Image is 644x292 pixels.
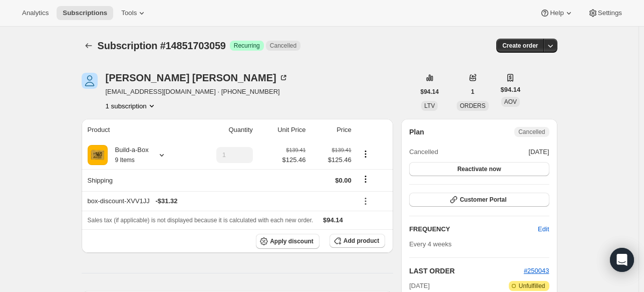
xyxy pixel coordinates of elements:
[344,237,379,245] span: Add product
[330,234,385,248] button: Add product
[465,85,481,99] button: 1
[323,216,343,224] span: $94.14
[409,281,430,291] span: [DATE]
[524,267,549,274] a: #250043
[106,101,157,111] button: Product actions
[529,147,549,157] span: [DATE]
[286,147,305,153] small: $139.41
[106,87,288,97] span: [EMAIL_ADDRESS][DOMAIN_NAME] · [PHONE_NUMBER]
[270,42,296,50] span: Cancelled
[409,193,549,207] button: Customer Portal
[409,266,524,276] h2: LAST ORDER
[358,149,374,160] button: Product actions
[155,196,177,206] span: - $31.32
[22,9,49,17] span: Analytics
[538,224,549,234] span: Edit
[115,6,153,20] button: Tools
[270,237,313,245] span: Apply discount
[534,6,579,20] button: Help
[504,98,517,105] span: AOV
[502,42,538,50] span: Create order
[63,9,107,17] span: Subscriptions
[108,145,149,165] div: Build-a-Box
[88,217,313,224] span: Sales tax (if applicable) is not displayed because it is calculated with each new order.
[501,85,521,95] span: $94.14
[88,196,352,206] div: box-discount-XVV1JJ
[421,88,439,96] span: $94.14
[256,119,309,141] th: Unit Price
[582,6,628,20] button: Settings
[312,155,352,165] span: $125.46
[121,9,137,17] span: Tools
[82,169,190,191] th: Shipping
[335,177,352,184] span: $0.00
[409,240,452,248] span: Every 4 weeks
[82,39,96,53] button: Subscriptions
[424,102,435,109] span: LTV
[256,234,319,249] button: Apply discount
[519,282,545,290] span: Unfulfilled
[115,157,135,164] small: 9 Items
[610,248,634,272] div: Open Intercom Messenger
[57,6,113,20] button: Subscriptions
[415,85,445,99] button: $94.14
[457,165,501,173] span: Reactivate now
[16,6,55,20] button: Analytics
[82,119,190,141] th: Product
[524,266,549,276] button: #250043
[358,174,374,185] button: Shipping actions
[88,145,108,165] img: product img
[409,224,538,234] h2: FREQUENCY
[598,9,622,17] span: Settings
[460,196,506,204] span: Customer Portal
[309,119,355,141] th: Price
[409,147,438,157] span: Cancelled
[532,221,555,237] button: Edit
[332,147,352,153] small: $139.41
[282,155,306,165] span: $125.46
[471,88,475,96] span: 1
[190,119,255,141] th: Quantity
[98,40,226,51] span: Subscription #14851703059
[496,39,544,53] button: Create order
[409,162,549,176] button: Reactivate now
[234,42,260,50] span: Recurring
[460,102,485,109] span: ORDERS
[550,9,563,17] span: Help
[518,128,545,136] span: Cancelled
[106,73,288,83] div: [PERSON_NAME] [PERSON_NAME]
[82,73,98,89] span: Sheila Phillips
[409,127,424,137] h2: Plan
